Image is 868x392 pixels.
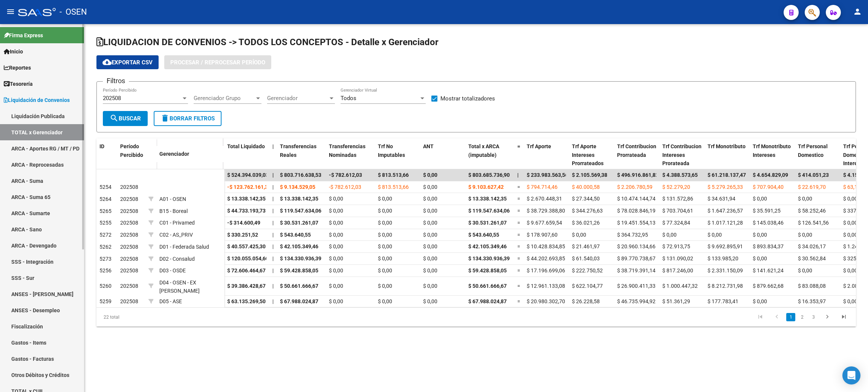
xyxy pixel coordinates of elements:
span: 202508 [120,283,138,289]
span: $ 0,00 [708,232,722,238]
span: $ 26.228,58 [572,298,600,304]
span: ID [99,143,104,149]
span: $ 40.557.425,30 [227,243,266,249]
datatable-header-cell: Total Liquidado [224,138,269,172]
span: Buscar [110,115,141,122]
span: $ 0,00 [423,267,437,273]
span: = [517,232,520,238]
span: $ 67.988.024,87 [468,298,507,304]
span: 5265 [99,208,112,214]
span: | [272,143,274,149]
span: = [517,283,520,289]
span: $ 2.105.569,38 [572,172,607,178]
datatable-header-cell: Trf Aporte [524,138,569,172]
span: $ 30.531.261,07 [468,220,507,226]
span: $ 0,00 [423,196,437,202]
span: $ 0,00 [378,232,392,238]
datatable-header-cell: Trf Monotributo [704,138,750,172]
span: $ 0,00 [378,208,392,214]
span: $ 8.212.731,98 [708,283,743,289]
span: | [517,172,519,178]
span: Inicio [4,47,23,56]
span: 5273 [99,256,112,262]
span: $ 879.662,68 [753,283,784,289]
span: $ 61.540,03 [572,255,600,261]
span: 5262 [99,244,112,250]
span: C01 - Privamed [159,220,195,226]
span: $ 38.729.388,80 [527,208,565,214]
span: | [272,184,274,190]
span: Gerenciador [159,151,189,157]
span: Mostrar totalizadores [440,94,495,103]
button: Exportar CSV [96,55,159,69]
span: | [272,196,274,202]
span: $ 0,00 [423,220,437,226]
span: $ 0,00 [843,220,857,226]
span: Trf Aporte Intereses Prorrateados [572,143,604,167]
a: go to first page [753,313,767,321]
span: $ 2.087,43 [843,283,868,289]
span: $ 5.279.265,33 [708,184,743,190]
span: $ 330.251,52 [227,232,258,238]
span: Trf Monotributo [708,143,746,149]
datatable-header-cell: Total x ARCA (imputable) [465,138,514,172]
span: $ 0,00 [329,267,343,273]
span: $ 1.247,78 [843,243,868,249]
span: $ 78.028.846,19 [617,208,656,214]
span: D02 - Consalud [159,256,195,262]
datatable-header-cell: Trf Contribucion Intereses Prorateada [659,138,704,172]
span: 202508 [120,232,138,238]
datatable-header-cell: Trf Contribucion Prorrateada [614,138,659,172]
datatable-header-cell: Período Percibido [117,138,145,170]
span: $ 325,78 [843,255,863,261]
span: $ 42.105.349,46 [468,243,507,249]
span: $ 44.733.193,73 [227,208,266,214]
span: $ 145.038,46 [753,220,784,226]
mat-icon: menu [6,7,15,16]
span: $ 50.661.666,67 [280,283,318,289]
span: $ 622.104,77 [572,283,603,289]
a: go to next page [820,313,834,321]
datatable-header-cell: Trf No Imputables [375,138,420,172]
span: $ 134.330.936,39 [280,255,321,261]
span: A01 - OSEN [159,196,186,202]
span: $ 2.670.448,31 [527,196,562,202]
mat-icon: person [853,7,862,16]
span: $ 0,00 [798,196,812,202]
mat-icon: search [110,114,119,123]
span: $ 59.428.858,05 [280,267,318,273]
span: 5272 [99,232,112,238]
span: | [272,283,274,289]
span: $ 0,00 [843,232,857,238]
span: Trf Contribucion Prorrateada [617,143,656,158]
span: $ 21.461,97 [572,243,600,249]
datatable-header-cell: Trf Aporte Intereses Prorrateados [569,138,614,172]
span: $ 40.000,58 [572,184,600,190]
span: $ 893.834,37 [753,243,784,249]
span: = [517,255,520,261]
span: $ 141.621,24 [753,267,784,273]
datatable-header-cell: = [514,138,524,172]
span: | [272,298,274,304]
span: $ 222.750,52 [572,267,603,273]
span: $ 524.394.039,03 [227,172,269,178]
span: $ 0,00 [423,243,437,249]
span: $ 178.907,60 [527,232,558,238]
span: 202508 [120,208,138,214]
span: $ 0,00 [843,196,857,202]
span: $ 0,00 [423,184,437,190]
datatable-header-cell: Gerenciador [156,146,224,162]
span: $ 17.196.699,06 [527,267,565,273]
datatable-header-cell: ANT [420,138,465,172]
span: $ 0,00 [329,208,343,214]
span: = [517,243,520,249]
span: D03 - OSDE [159,267,186,273]
span: $ 813.513,66 [378,172,409,178]
span: = [517,298,520,304]
span: $ 0,00 [423,172,437,178]
span: -$ 782.612,03 [329,184,361,190]
span: $ 543.640,55 [280,232,311,238]
span: = [517,184,520,190]
span: $ 794.714,46 [527,184,558,190]
span: $ 0,00 [378,243,392,249]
